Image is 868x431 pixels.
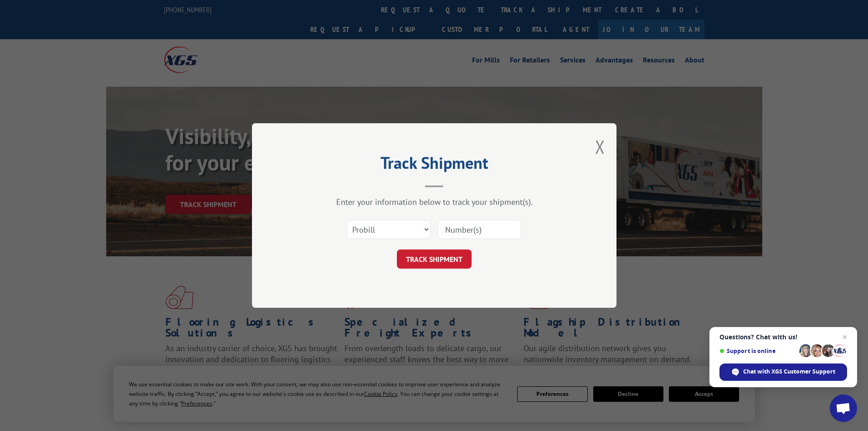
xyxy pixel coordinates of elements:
[743,368,835,376] span: Chat with XGS Customer Support
[839,332,850,343] span: Close chat
[719,363,847,381] div: Chat with XGS Customer Support
[298,197,571,207] div: Enter your information below to track your shipment(s).
[397,249,472,269] button: TRACK SHIPMENT
[719,348,796,354] span: Support is online
[595,135,605,159] button: Close modal
[437,220,521,239] input: Number(s)
[298,156,571,174] h2: Track Shipment
[830,395,857,422] div: Open chat
[719,333,847,341] span: Questions? Chat with us!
